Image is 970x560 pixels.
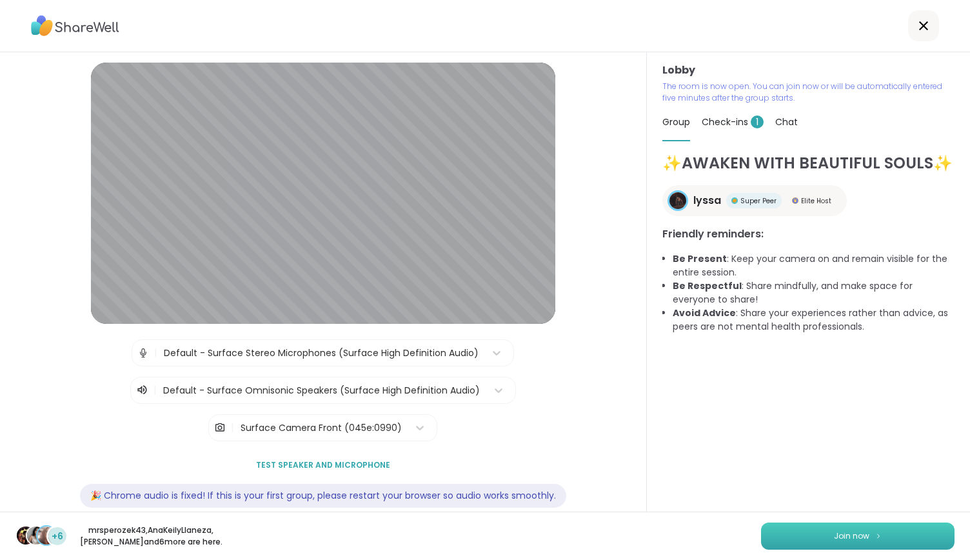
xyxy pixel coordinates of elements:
img: Elite Host [792,197,798,204]
img: dodi [37,526,55,545]
li: : Share mindfully, and make space for everyone to share! [673,279,955,306]
img: Camera [214,415,226,441]
h1: ✨AWAKEN WITH BEAUTIFUL SOULS✨ [662,152,955,175]
img: ShareWell Logomark [875,532,882,539]
img: ShareWell Logo [31,11,119,41]
span: Super Peer [740,196,777,206]
a: lyssalyssaSuper PeerSuper PeerElite HostElite Host [662,185,847,216]
span: | [231,415,234,441]
span: Chat [775,115,798,128]
b: Be Present [673,252,727,265]
img: AnaKeilyLlaneza [27,526,45,545]
p: mrsperozek43 , AnaKeilyLlaneza , [PERSON_NAME] and 6 more are here. [79,525,223,548]
span: 1 [751,115,764,128]
button: Join now [761,523,955,550]
span: Test speaker and microphone [256,459,390,471]
div: Default - Surface Stereo Microphones (Surface High Definition Audio) [164,346,479,360]
img: Super Peer [731,197,738,204]
img: mrsperozek43 [17,526,35,545]
img: lyssa [669,192,686,209]
div: 🎉 Chrome audio is fixed! If this is your first group, please restart your browser so audio works ... [80,484,566,508]
li: : Share your experiences rather than advice, as peers are not mental health professionals. [673,306,955,334]
span: | [154,340,157,366]
div: Surface Camera Front (045e:0990) [241,421,402,435]
img: Microphone [137,340,149,366]
h3: Friendly reminders: [662,226,955,242]
h3: Lobby [662,63,955,78]
p: The room is now open. You can join now or will be automatically entered five minutes after the gr... [662,81,955,104]
span: +6 [52,530,63,543]
li: : Keep your camera on and remain visible for the entire session. [673,252,955,279]
span: Check-ins [702,115,764,128]
span: Elite Host [801,196,831,206]
span: | [153,383,157,398]
button: Test speaker and microphone [251,452,395,479]
span: lyssa [693,193,721,208]
span: Group [662,115,690,128]
span: Join now [834,530,869,542]
b: Avoid Advice [673,306,736,319]
b: Be Respectful [673,279,742,292]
